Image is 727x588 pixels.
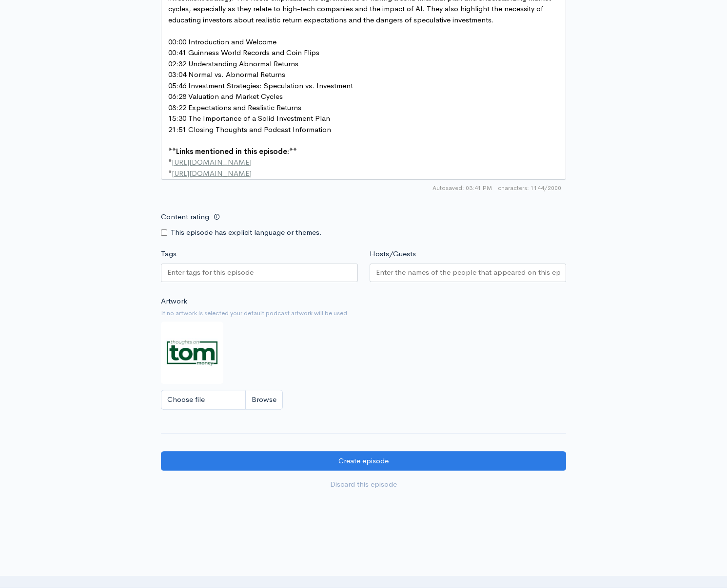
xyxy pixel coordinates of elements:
label: Content rating [161,207,209,227]
span: 03:04 Normal vs. Abnormal Returns [168,70,285,79]
span: 05:46 Investment Strategies: Speculation vs. Investment [168,81,353,90]
label: Tags [161,248,177,260]
span: Autosaved: 03:41 PM [432,184,492,192]
span: 08:22 Expectations and Realistic Returns [168,103,301,112]
span: 21:51 Closing Thoughts and Podcast Information [168,125,331,134]
span: 1144/2000 [498,184,561,192]
label: This episode has explicit language or themes. [171,227,322,238]
small: If no artwork is selected your default podcast artwork will be used [161,308,566,318]
span: [URL][DOMAIN_NAME] [172,157,252,167]
label: Hosts/Guests [370,248,416,260]
label: Artwork [161,296,187,307]
span: [URL][DOMAIN_NAME] [172,169,252,178]
span: 02:32 Understanding Abnormal Returns [168,59,298,68]
a: Discard this episode [161,474,566,494]
span: 15:30 The Importance of a Solid Investment Plan [168,114,330,123]
input: Enter tags for this episode [167,267,255,278]
input: Create episode [161,451,566,471]
span: 00:41 Guinness World Records and Coin Flips [168,48,319,57]
span: 06:28 Valuation and Market Cycles [168,92,283,101]
input: Enter the names of the people that appeared on this episode [376,267,560,278]
span: Links mentioned in this episode: [176,147,289,156]
span: 00:00 Introduction and Welcome [168,37,276,46]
